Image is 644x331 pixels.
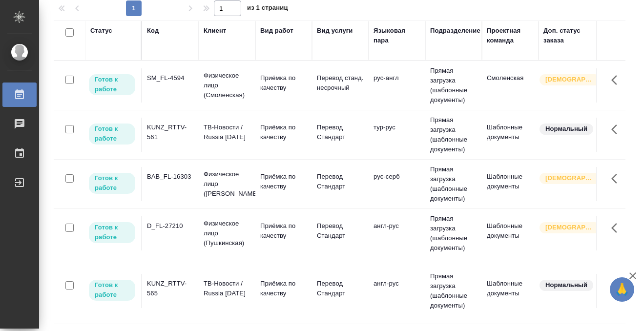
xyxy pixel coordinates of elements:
p: Готов к работе [95,173,129,193]
button: Здесь прячутся важные кнопки [605,216,629,240]
div: Вид работ [260,26,293,36]
button: 🙏 [610,277,634,302]
button: Здесь прячутся важные кнопки [605,167,629,190]
p: [DEMOGRAPHIC_DATA] [545,75,594,84]
div: D_FL-27210 [147,221,194,231]
div: Исполнитель может приступить к работе [88,279,136,302]
p: ТВ-Новости / Russia [DATE] [204,123,250,142]
span: 🙏 [614,279,630,300]
div: Исполнитель может приступить к работе [88,123,136,145]
p: Физическое лицо (Пушкинская) [204,219,250,248]
p: Приёмка по качеству [260,172,307,191]
div: BAB_FL-16303 [147,172,194,182]
td: англ-рус [369,274,425,308]
p: Физическое лицо ([PERSON_NAME]) [204,169,250,199]
div: Исполнитель может приступить к работе [88,172,136,195]
button: Здесь прячутся важные кнопки [605,68,629,92]
td: Шаблонные документы [482,216,539,250]
td: Прямая загрузка (шаблонные документы) [425,209,482,258]
div: Подразделение [430,26,480,36]
div: Вид услуги [317,26,353,36]
p: Готов к работе [95,223,129,242]
p: [DEMOGRAPHIC_DATA] [545,173,594,183]
td: англ-рус [369,216,425,250]
p: Готов к работе [95,280,129,300]
p: Приёмка по качеству [260,73,307,93]
p: [DEMOGRAPHIC_DATA] [545,223,594,232]
p: Нормальный [545,124,587,134]
div: Исполнитель может приступить к работе [88,73,136,96]
td: Прямая загрузка (шаблонные документы) [425,110,482,159]
td: Смоленская [482,68,539,103]
div: SM_FL-4594 [147,73,194,83]
td: рус-англ [369,68,425,103]
p: Готов к работе [95,124,129,144]
td: Прямая загрузка (шаблонные документы) [425,61,482,110]
div: Клиент [204,26,226,36]
p: Приёмка по качеству [260,221,307,241]
div: KUNZ_RTTV-565 [147,279,194,298]
div: Статус [90,26,112,36]
p: Физическое лицо (Смоленская) [204,71,250,100]
p: Приёмка по качеству [260,123,307,142]
button: Здесь прячутся важные кнопки [605,118,629,141]
td: Шаблонные документы [482,167,539,201]
p: Перевод Стандарт [317,123,364,142]
button: Здесь прячутся важные кнопки [605,274,629,297]
td: Прямая загрузка (шаблонные документы) [425,267,482,315]
p: ТВ-Новости / Russia [DATE] [204,279,250,298]
span: из 1 страниц [247,2,288,16]
div: Код [147,26,159,36]
p: Нормальный [545,280,587,290]
p: Перевод Стандарт [317,279,364,298]
div: Проектная команда [487,26,534,45]
div: Языковая пара [374,26,420,45]
td: Шаблонные документы [482,118,539,152]
div: KUNZ_RTTV-561 [147,123,194,142]
p: Перевод станд. несрочный [317,73,364,93]
p: Перевод Стандарт [317,221,364,241]
td: Шаблонные документы [482,274,539,308]
td: рус-серб [369,167,425,201]
p: Приёмка по качеству [260,279,307,298]
div: Исполнитель может приступить к работе [88,221,136,244]
div: Доп. статус заказа [543,26,595,45]
td: тур-рус [369,118,425,152]
p: Готов к работе [95,75,129,94]
td: Прямая загрузка (шаблонные документы) [425,160,482,208]
p: Перевод Стандарт [317,172,364,191]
